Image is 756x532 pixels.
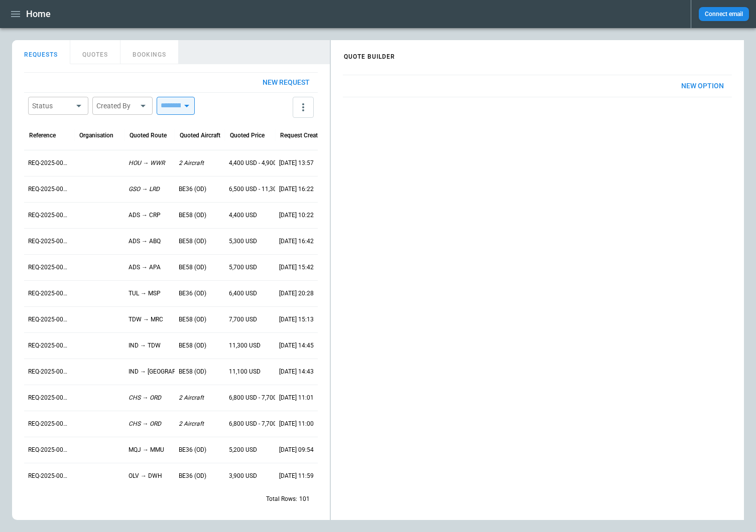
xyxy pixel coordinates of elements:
p: BE36 (OD) [179,472,206,480]
p: GSO → LRD [129,185,160,194]
p: REQ-2025-000251 [28,185,70,194]
p: 3,900 USD [229,472,257,480]
button: REQUESTS [12,40,70,64]
p: BE36 (OD) [179,446,206,454]
p: REQ-2025-000243 [28,394,70,402]
p: [DATE] 13:57 [279,159,314,167]
p: REQ-2025-000249 [28,237,70,246]
p: REQ-2025-000242 [28,420,70,428]
p: [DATE] 11:00 [279,420,314,428]
h1: Home [26,8,51,20]
p: [DATE] 16:42 [279,237,314,246]
div: scrollable content [331,67,744,105]
button: more [293,97,314,118]
p: [DATE] 20:28 [279,289,314,298]
p: 6,500 USD - 11,300 USD [229,185,293,194]
p: 4,400 USD - 4,900 USD [229,159,290,167]
div: Status [32,101,72,111]
p: [DATE] 10:22 [279,211,314,220]
p: REQ-2025-000250 [28,211,70,220]
p: REQ-2025-000244 [28,368,70,376]
p: IND → [GEOGRAPHIC_DATA] [129,368,205,376]
p: REQ-2025-000247 [28,289,70,298]
div: Reference [29,132,56,139]
p: BE58 (OD) [179,263,206,272]
p: 2 Aircraft [179,394,204,402]
p: 11,300 USD [229,341,261,350]
p: REQ-2025-000245 [28,341,70,350]
p: 2 Aircraft [179,420,204,428]
p: 101 [299,495,310,503]
p: 7,700 USD [229,315,257,324]
p: CHS → ORD [129,394,161,402]
p: 6,400 USD [229,289,257,298]
div: Quoted Route [130,132,167,139]
p: 5,200 USD [229,446,257,454]
p: TUL → MSP [129,289,161,298]
p: 11,100 USD [229,368,261,376]
p: MQJ → MMU [129,446,164,454]
p: OLV → DWH [129,472,162,480]
button: Connect email [699,7,749,21]
p: ADS → APA [129,263,161,272]
div: Quoted Aircraft [180,132,220,139]
div: Created By [96,101,137,111]
p: BE58 (OD) [179,315,206,324]
div: Quoted Price [230,132,265,139]
p: REQ-2025-000248 [28,263,70,272]
button: BOOKINGS [120,40,179,64]
h4: QUOTE BUILDER [332,43,407,65]
p: Total Rows: [266,495,297,503]
p: BE58 (OD) [179,211,206,220]
p: 6,800 USD - 7,700 USD [229,420,290,428]
p: 5,700 USD [229,263,257,272]
button: QUOTES [70,40,120,64]
p: BE36 (OD) [179,185,206,194]
p: REQ-2025-000240 [28,472,70,480]
p: 5,300 USD [229,237,257,246]
p: REQ-2025-000246 [28,315,70,324]
p: [DATE] 09:54 [279,446,314,454]
p: [DATE] 11:59 [279,472,314,480]
button: New Option [673,75,732,97]
p: REQ-2025-000241 [28,446,70,454]
p: [DATE] 16:22 [279,185,314,194]
p: BE36 (OD) [179,289,206,298]
p: ADS → CRP [129,211,161,220]
p: BE58 (OD) [179,237,206,246]
p: [DATE] 14:43 [279,368,314,376]
p: BE58 (OD) [179,341,206,350]
p: IND → TDW [129,341,161,350]
div: Organisation [79,132,113,139]
p: BE58 (OD) [179,368,206,376]
p: REQ-2025-000252 [28,159,70,167]
p: [DATE] 15:13 [279,315,314,324]
button: New request [255,73,318,92]
p: 4,400 USD [229,211,257,220]
p: 6,800 USD - 7,700 USD [229,394,290,402]
p: [DATE] 14:45 [279,341,314,350]
p: HOU → WWR [129,159,165,167]
p: [DATE] 15:42 [279,263,314,272]
p: CHS → ORD [129,420,161,428]
p: TDW → MRC [129,315,163,324]
p: ADS → ABQ [129,237,161,246]
p: 2 Aircraft [179,159,204,167]
p: [DATE] 11:01 [279,394,314,402]
div: Request Created At (UTC-05:00) [280,132,323,139]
